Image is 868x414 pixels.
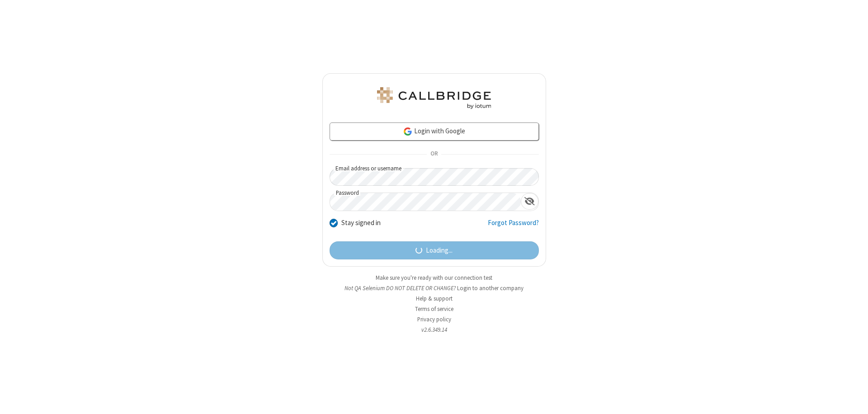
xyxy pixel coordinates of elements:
li: Not QA Selenium DO NOT DELETE OR CHANGE? [322,284,546,292]
input: Email address or username [330,168,539,186]
a: Make sure you're ready with our connection test [376,274,492,282]
a: Terms of service [415,305,453,313]
label: Stay signed in [341,218,381,228]
img: QA Selenium DO NOT DELETE OR CHANGE [375,87,493,109]
a: Help & support [416,295,453,302]
input: Password [330,193,521,211]
button: Login to another company [457,284,524,292]
a: Forgot Password? [488,218,539,235]
button: Loading... [330,241,539,259]
a: Privacy policy [417,315,451,323]
a: Login with Google [330,122,539,141]
span: Loading... [426,245,453,256]
li: v2.6.349.14 [322,325,546,334]
span: OR [427,148,441,161]
img: google-icon.png [403,127,413,136]
div: Show password [521,193,538,210]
